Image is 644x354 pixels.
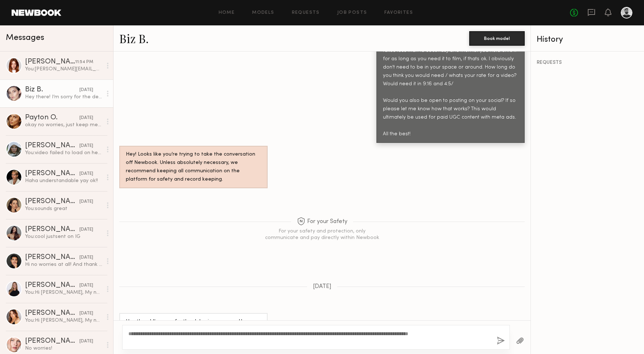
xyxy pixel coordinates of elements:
[264,228,380,241] div: For your safety and protection, only communicate and pay directly within Newbook
[79,143,93,149] div: [DATE]
[79,226,93,233] div: [DATE]
[25,122,102,128] div: okay no worries, just keep me posted! :)
[79,170,93,177] div: [DATE]
[79,254,93,261] div: [DATE]
[25,261,102,268] div: Hi no worries at all! And thank you! I travel a lot to LA so sometimes I’ll take newbook jobs tha...
[79,87,93,94] div: [DATE]
[25,149,102,156] div: You: video failed to load on here so I sent to you on your IG
[25,254,79,261] div: [PERSON_NAME]
[25,170,79,177] div: [PERSON_NAME]
[119,30,149,46] a: Biz B.
[6,34,44,42] span: Messages
[469,31,525,46] button: Book model
[25,205,102,212] div: You: sounds great
[297,217,347,226] span: For your Safety
[219,11,235,15] a: Home
[25,345,102,352] div: No worries!
[25,338,79,345] div: [PERSON_NAME]
[252,11,274,15] a: Models
[126,318,261,351] div: Hey there! I’m sorry for the delay in response. Have you found a content creator yet? If not I’m ...
[79,115,93,122] div: [DATE]
[292,11,320,15] a: Requests
[337,11,367,15] a: Job Posts
[537,60,638,65] div: REQUESTS
[25,198,79,205] div: [PERSON_NAME]
[25,58,75,66] div: [PERSON_NAME]
[537,36,638,44] div: History
[25,94,102,100] div: Hey there! I’m sorry for the delay in response. Have you found a content creator yet? If not I’m ...
[25,86,79,94] div: Biz B.
[25,142,79,149] div: [PERSON_NAME]
[79,282,93,289] div: [DATE]
[384,11,413,15] a: Favorites
[469,35,525,41] a: Book model
[25,310,79,317] div: [PERSON_NAME]
[25,233,102,240] div: You: cool justsent on IG
[79,198,93,205] div: [DATE]
[25,66,102,73] div: You: [PERSON_NAME][EMAIL_ADDRESS][DOMAIN_NAME]
[25,226,79,233] div: [PERSON_NAME]
[79,310,93,317] div: [DATE]
[25,317,102,324] div: You: Hi [PERSON_NAME], My name is [PERSON_NAME]. I'm looking to hire a model to film a UGC video ...
[25,114,79,122] div: Payton O.
[79,338,93,345] div: [DATE]
[25,289,102,296] div: You: Hi [PERSON_NAME], My name is [PERSON_NAME]. I'm looking to hire a model to film a UGC video ...
[313,284,331,290] span: [DATE]
[25,177,102,184] div: Haha understandable yay ok!!
[126,151,261,184] div: Hey! Looks like you’re trying to take the conversation off Newbook. Unless absolutely necessary, ...
[75,59,93,66] div: 11:54 PM
[25,282,79,289] div: [PERSON_NAME]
